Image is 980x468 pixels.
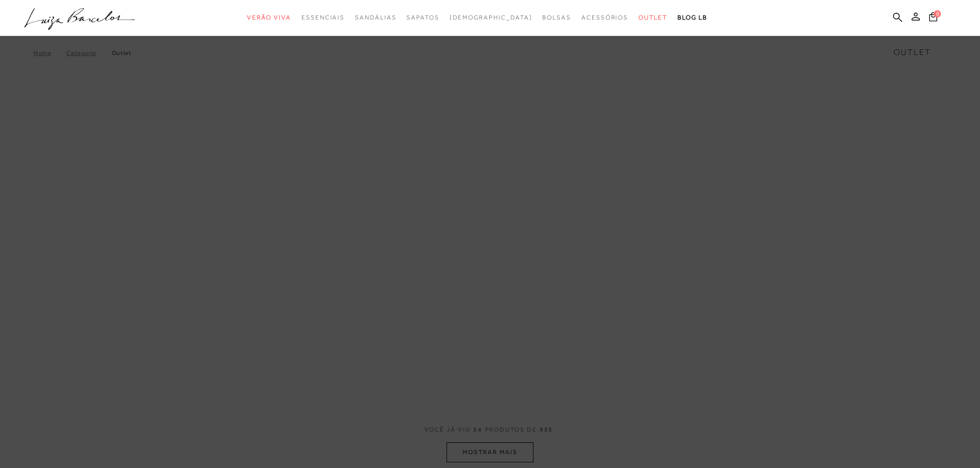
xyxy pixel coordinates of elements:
[450,8,532,27] a: noSubCategoriesText
[542,14,571,21] span: Bolsas
[581,8,628,27] a: categoryNavScreenReaderText
[247,14,291,21] span: Verão Viva
[247,8,291,27] a: categoryNavScreenReaderText
[542,8,571,27] a: categoryNavScreenReaderText
[406,14,439,21] span: Sapatos
[355,14,396,21] span: Sandálias
[581,14,628,21] span: Acessórios
[301,8,345,27] a: categoryNavScreenReaderText
[678,8,707,27] a: BLOG LB
[406,8,439,27] a: categoryNavScreenReaderText
[934,10,941,17] span: 0
[301,14,345,21] span: Essenciais
[678,14,707,21] span: BLOG LB
[355,8,396,27] a: categoryNavScreenReaderText
[638,8,667,27] a: categoryNavScreenReaderText
[926,11,940,25] button: 0
[450,14,532,21] span: [DEMOGRAPHIC_DATA]
[638,14,667,21] span: Outlet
